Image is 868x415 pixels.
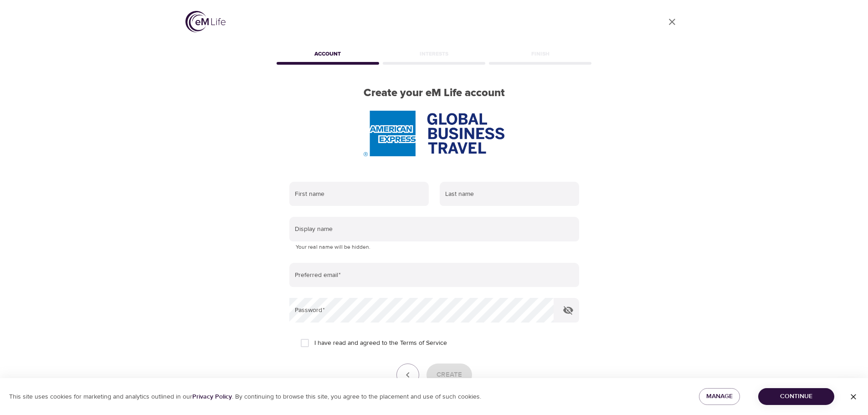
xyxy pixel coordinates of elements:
[661,11,683,33] a: close
[765,391,827,402] span: Continue
[296,243,573,252] p: Your real name will be hidden.
[314,338,447,348] span: I have read and agreed to the
[699,388,740,405] button: Manage
[192,393,232,401] a: Privacy Policy
[706,391,733,402] span: Manage
[185,11,226,32] img: logo
[364,111,504,156] img: AmEx%20GBT%20logo.png
[758,388,834,405] button: Continue
[275,87,594,100] h2: Create your eM Life account
[400,338,447,348] a: Terms of Service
